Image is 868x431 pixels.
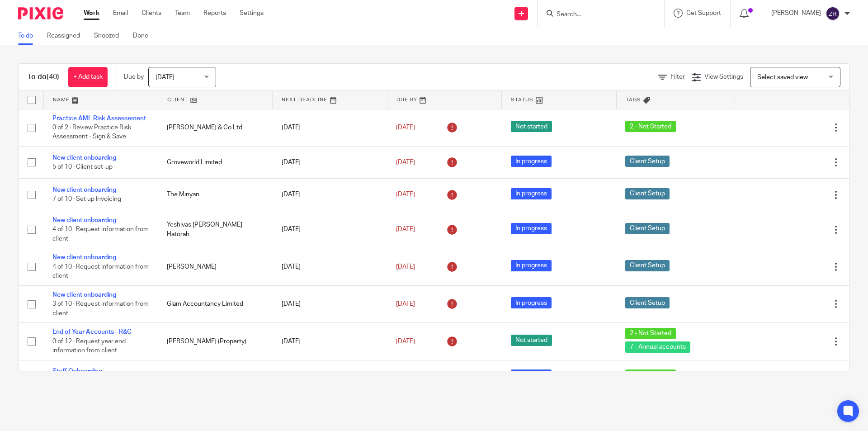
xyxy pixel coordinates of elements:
a: Reassigned [47,27,87,45]
a: New client onboarding [52,254,116,260]
span: Client Setup [625,297,670,308]
a: Reports [203,9,226,18]
span: In progress [511,156,552,167]
span: Client Setup [625,156,670,167]
td: Groveworld Limited [158,146,272,178]
p: [PERSON_NAME] [771,9,821,18]
td: [PERSON_NAME] (Property) [158,323,272,360]
span: 0 of 2 · Review Practice Risk Assessment - Sign & Save [52,124,131,140]
a: Clients [142,9,161,18]
span: Not started [511,121,552,132]
a: + Add task [68,67,108,87]
span: 0 of 12 · Request year end information from client [52,338,126,354]
span: 2 - Not Started [625,121,676,132]
a: Done [133,27,155,45]
span: [DATE] [396,226,415,232]
span: 2 - Not Started [625,328,676,339]
span: [DATE] [396,191,415,198]
span: In progress [511,223,552,234]
span: Tags [626,97,641,102]
span: 4 of 10 · Request information from client [52,226,149,242]
img: Pixie [18,7,63,19]
td: [DATE] [273,146,387,178]
td: [PERSON_NAME] [158,248,272,285]
span: Not started [511,335,552,346]
p: Due by [124,72,144,81]
span: Client Setup [625,260,670,271]
span: [DATE] [396,159,415,166]
span: Filter [670,74,685,80]
h1: To do [28,72,59,82]
span: [DATE] [396,124,415,131]
td: Glam Accountancy Limited [158,285,272,322]
a: Work [84,9,99,18]
a: Practice AML Risk Assessement [52,115,146,122]
span: 4 of 10 · Request information from client [52,264,149,279]
td: [PERSON_NAME] [158,360,272,392]
a: New client onboarding [52,187,116,193]
a: Staff Onboarding [52,368,102,374]
span: View Settings [704,74,743,80]
a: To do [18,27,40,45]
td: [DATE] [273,285,387,322]
td: [DATE] [273,323,387,360]
span: [DATE] [396,338,415,345]
a: End of Year Accounts - R&C [52,329,132,335]
span: In progress [511,260,552,271]
td: [DATE] [273,211,387,248]
a: New client onboarding [52,217,116,223]
span: 3 of 10 · Request information from client [52,301,149,317]
td: [DATE] [273,179,387,211]
span: [DATE] [156,74,175,81]
span: (40) [47,73,59,81]
span: Get Support [686,10,721,16]
span: 5 of 10 · Client set-up [52,164,113,170]
span: Select saved view [757,74,808,81]
span: 7 of 10 · Set up Invoicing [52,196,121,203]
td: Yeshivas [PERSON_NAME] Hatorah [158,211,272,248]
td: [PERSON_NAME] & Co Ltd [158,109,272,146]
td: The Minyan [158,179,272,211]
span: In progress [511,297,552,308]
span: [DATE] [396,264,415,270]
a: Email [113,9,128,18]
a: Settings [240,9,264,18]
input: Search [556,11,637,19]
span: 2 - Not Started [625,369,676,381]
a: New client onboarding [52,292,116,298]
span: [DATE] [396,301,415,307]
a: Snoozed [94,27,126,45]
a: Team [175,9,190,18]
td: [DATE] [273,109,387,146]
span: In progress [511,188,552,199]
td: [DATE] [273,248,387,285]
span: In progress [511,369,552,381]
span: Client Setup [625,223,670,234]
span: Client Setup [625,188,670,199]
a: New client onboarding [52,155,116,161]
img: svg%3E [826,6,840,21]
td: [DATE] [273,360,387,392]
span: 7 - Annual accounts [625,341,690,353]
